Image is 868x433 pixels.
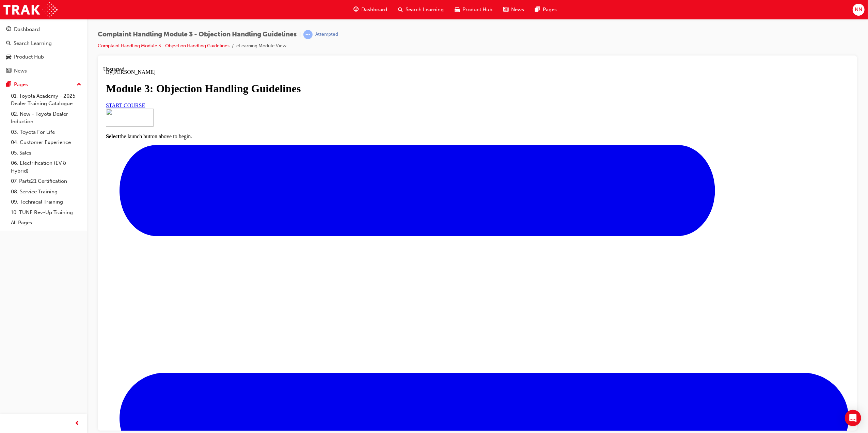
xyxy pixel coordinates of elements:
span: up-icon [77,80,81,89]
span: news-icon [503,5,508,14]
a: car-iconProduct Hub [449,3,498,17]
a: All Pages [8,218,84,228]
span: prev-icon [75,419,80,428]
a: Complaint Handling Module 3 - Objection Handling Guidelines [98,43,230,49]
div: Search Learning [14,39,52,47]
span: Search Learning [406,6,444,14]
a: News [3,65,84,77]
span: Dashboard [361,6,387,14]
span: [PERSON_NAME] [9,3,52,9]
a: news-iconNews [498,3,530,17]
span: search-icon [398,5,403,14]
div: Attempted [315,31,338,38]
a: Search Learning [3,37,84,50]
span: NN [855,6,862,14]
a: 08. Service Training [8,187,84,197]
strong: Select [3,67,16,73]
span: | [299,31,301,38]
div: Dashboard [14,26,40,33]
a: 03. Toyota For Life [8,127,84,138]
span: News [511,6,524,14]
div: Product Hub [14,53,44,61]
img: Trak [3,2,58,17]
span: news-icon [6,68,11,74]
p: the launch button above to begin. [3,67,746,73]
span: search-icon [6,41,11,47]
span: Complaint Handling Module 3 - Objection Handling Guidelines [98,31,297,38]
button: DashboardSearch LearningProduct HubNews [3,22,84,78]
a: 04. Customer Experience [8,137,84,148]
a: 01. Toyota Academy - 2025 Dealer Training Catalogue [8,91,84,109]
button: Pages [3,78,84,91]
span: car-icon [455,5,460,14]
a: Product Hub [3,51,84,63]
a: 05. Sales [8,148,84,158]
a: 06. Electrification (EV & Hybrid) [8,158,84,176]
a: 07. Parts21 Certification [8,176,84,187]
a: 09. Technical Training [8,197,84,207]
div: News [14,67,27,75]
span: Product Hub [462,6,492,14]
div: Pages [14,81,28,89]
span: guage-icon [353,5,359,14]
span: car-icon [6,54,11,60]
a: START COURSE [3,36,42,42]
span: Pages [543,6,557,14]
span: learningRecordVerb_ATTEMPT-icon [303,30,313,39]
span: pages-icon [535,5,540,14]
button: NN [853,4,865,16]
a: guage-iconDashboard [348,3,393,17]
a: pages-iconPages [530,3,562,17]
h1: Module 3: Objection Handling Guidelines [3,16,746,29]
span: guage-icon [6,27,11,33]
li: eLearning Module View [236,42,286,50]
a: 10. TUNE Rev-Up Training [8,207,84,218]
span: pages-icon [6,82,11,88]
a: 02. New - Toyota Dealer Induction [8,109,84,127]
a: search-iconSearch Learning [393,3,449,17]
div: Open Intercom Messenger [845,410,861,426]
a: Dashboard [3,23,84,36]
